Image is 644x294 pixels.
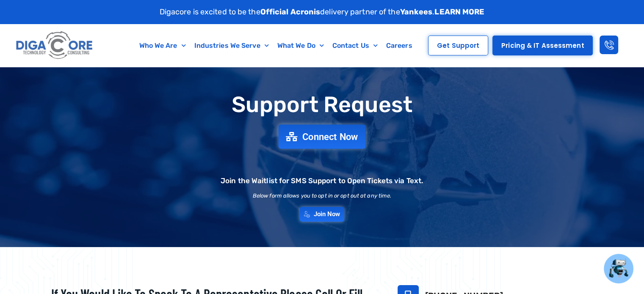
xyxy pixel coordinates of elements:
[221,177,423,184] h2: Join the Waitlist for SMS Support to Open Tickets via Text.
[434,7,484,16] a: LEARN MORE
[279,124,366,148] a: Connect Now
[135,36,190,55] a: Who We Are
[437,42,479,49] span: Get Support
[501,42,584,49] span: Pricing & IT Assessment
[129,36,422,55] nav: Menu
[382,36,417,55] a: Careers
[300,207,345,222] a: Join Now
[428,36,488,55] a: Get Support
[253,193,392,198] h2: Below form allows you to opt in or opt out at any time.
[302,132,358,141] span: Connect Now
[30,93,614,117] h1: Support Request
[273,36,328,55] a: What We Do
[260,7,321,16] strong: Official Acronis
[160,6,485,18] p: Digacore is excited to be the delivery partner of the .
[190,36,273,55] a: Industries We Serve
[492,36,593,55] a: Pricing & IT Assessment
[328,36,382,55] a: Contact Us
[400,7,433,16] strong: Yankees
[314,211,340,217] span: Join Now
[14,28,95,63] img: Digacore logo 1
